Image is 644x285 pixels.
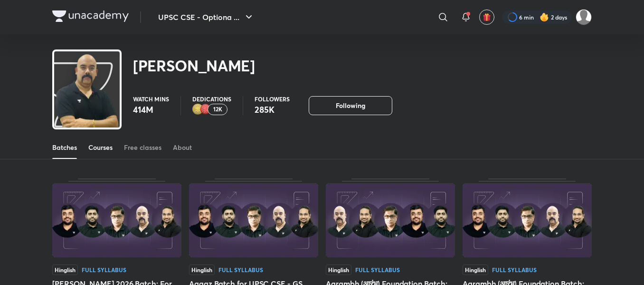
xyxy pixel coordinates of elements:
a: Courses [88,136,113,159]
img: Thumbnail [189,183,318,257]
div: Full Syllabus [355,267,400,273]
p: 285K [255,104,290,115]
p: Dedications [192,96,231,102]
span: Hinglish [189,265,215,275]
div: Free classes [124,143,161,152]
span: Hinglish [326,265,351,275]
div: Full Syllabus [218,267,263,273]
img: Thumbnail [463,183,592,257]
span: Following [336,101,365,110]
a: Batches [52,136,77,159]
img: Company Logo [52,10,129,22]
p: Watch mins [133,96,169,102]
div: Batches [52,143,77,152]
h2: [PERSON_NAME] [133,56,255,75]
div: Full Syllabus [492,267,537,273]
p: Followers [255,96,290,102]
img: Thumbnail [326,183,455,257]
button: avatar [479,10,494,25]
a: Free classes [124,136,161,159]
img: streak [540,12,549,22]
a: Company Logo [52,10,129,24]
a: About [173,136,192,159]
img: Thumbnail [52,183,181,257]
button: UPSC CSE - Optiona ... [152,8,260,27]
p: 12K [213,106,222,113]
div: Full Syllabus [82,267,126,273]
img: Gayatri L [576,9,592,25]
img: class [54,53,120,143]
img: avatar [483,13,491,21]
div: Courses [88,143,113,152]
div: About [173,143,192,152]
p: 414M [133,104,169,115]
button: Following [309,96,392,115]
span: Hinglish [463,265,488,275]
img: educator badge1 [200,104,211,115]
span: Hinglish [52,265,78,275]
img: educator badge2 [192,104,204,115]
